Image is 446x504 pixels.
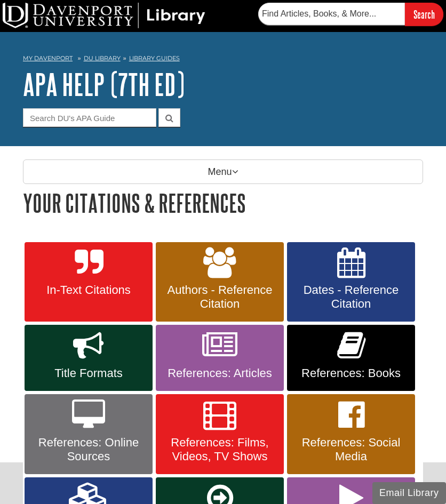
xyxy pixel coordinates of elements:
a: References: Social Media [287,394,415,474]
span: References: Articles [164,366,276,380]
a: References: Books [287,325,415,391]
a: References: Online Sources [25,394,153,474]
span: References: Social Media [295,436,407,463]
a: Library Guides [129,54,180,62]
a: References: Films, Videos, TV Shows [156,394,284,474]
img: DU Library [3,3,205,28]
span: References: Online Sources [33,436,145,463]
form: Searches DU Library's articles, books, and more [258,3,443,26]
a: DU Library [84,54,121,62]
span: Dates - Reference Citation [295,283,407,311]
h1: Your Citations & References [23,189,423,217]
input: Search [405,3,443,26]
a: Title Formats [25,325,153,391]
a: In-Text Citations [25,242,153,322]
input: Search DU's APA Guide [23,108,156,127]
a: Authors - Reference Citation [156,242,284,322]
p: Menu [23,159,423,184]
nav: breadcrumb [23,51,423,68]
button: Email Library [372,482,446,504]
span: References: Books [295,366,407,380]
span: Title Formats [33,366,145,380]
span: Authors - Reference Citation [164,283,276,311]
a: Dates - Reference Citation [287,242,415,322]
a: APA Help (7th Ed) [23,68,185,101]
a: My Davenport [23,54,73,63]
span: In-Text Citations [33,283,145,297]
a: References: Articles [156,325,284,391]
input: Find Articles, Books, & More... [258,3,405,25]
span: References: Films, Videos, TV Shows [164,436,276,463]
